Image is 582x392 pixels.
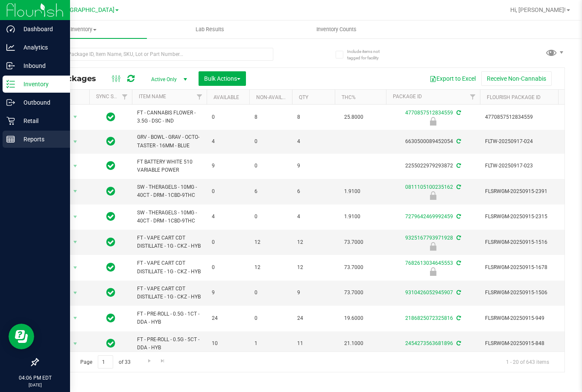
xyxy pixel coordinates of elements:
span: 12 [254,238,287,246]
p: Outbound [15,97,66,108]
span: GRV - BOWL - GRAV - OCTO-TASTER - 16MM - BLUE [137,133,202,149]
span: 73.7000 [340,287,368,299]
a: Available [213,94,239,100]
span: 9 [297,162,330,170]
span: 0 [254,289,287,297]
a: Inventory Counts [273,20,400,38]
iframe: Resource center [9,324,34,349]
span: FLSRWGM-20250915-848 [485,339,569,348]
span: Bulk Actions [204,75,240,82]
span: FT BATTERY WHITE 510 VARIABLE POWER [137,158,202,174]
span: In Sync [106,135,115,147]
div: Newly Received [385,267,481,276]
input: 1 [98,355,113,369]
span: All Packages [44,74,105,83]
a: Qty [299,94,308,100]
span: 8 [297,113,330,121]
span: FLSRWGM-20250915-1516 [485,238,569,246]
span: Sync from Compliance System [455,138,461,144]
span: 24 [297,314,330,322]
span: 1.9100 [340,185,365,198]
a: Go to the next page [143,355,155,367]
span: In Sync [106,160,115,172]
span: 9 [297,289,330,297]
span: Sync from Compliance System [455,340,461,346]
span: In Sync [106,287,115,298]
a: 7279642469992459 [405,214,453,219]
p: Retail [15,116,66,126]
span: Sync from Compliance System [455,110,461,116]
span: 12 [254,263,287,272]
span: Sync from Compliance System [455,235,461,241]
span: 9 [212,289,244,297]
span: 19.6000 [340,312,368,325]
span: Sync from Compliance System [455,315,461,321]
span: FT - VAPE CART CDT DISTILLATE - 1G - CKZ - HYB [137,234,202,250]
p: Reports [15,134,66,144]
span: FLTW-20250917-023 [485,162,569,170]
div: Locked due to Testing Failure [385,117,481,126]
span: 25.8000 [340,111,368,123]
span: 0 [212,238,244,246]
div: 2255022979293872 [385,162,481,170]
span: 0 [254,314,287,322]
span: FT - VAPE CART CDT DISTILLATE - 1G - CKZ - HYB [137,285,202,301]
button: Bulk Actions [199,71,246,86]
p: [DATE] [4,382,66,388]
span: FT - CANNABIS FLOWER - 3.5G - DSC - IND [137,109,202,125]
span: In Sync [106,111,115,123]
span: 12 [297,263,330,272]
input: Search Package ID, Item Name, SKU, Lot or Part Number... [38,48,273,61]
span: 9 [212,162,244,170]
span: 1.9100 [340,211,365,223]
span: select [70,262,81,274]
span: 1 [254,339,287,348]
span: FLSRWGM-20250915-949 [485,314,569,322]
span: [GEOGRAPHIC_DATA] [56,6,114,14]
span: 4 [297,213,330,221]
inline-svg: Reports [6,135,15,143]
span: FT - PRE-ROLL - 0.5G - 5CT - DDA - HYB [137,336,202,352]
span: select [70,236,81,248]
span: In Sync [106,236,115,248]
span: Inventory Counts [305,26,368,33]
span: 0 [254,213,287,221]
a: Non-Available [256,94,294,100]
span: select [70,338,81,350]
div: 6630500089452054 [385,137,481,146]
span: SW - THERAGELS - 10MG - 40CT - DRM - 1CBD-9THC [137,209,202,225]
span: Sync from Compliance System [455,214,461,219]
a: Item Name [139,94,166,99]
span: 73.7000 [340,236,368,249]
span: In Sync [106,211,115,222]
span: 0 [212,187,244,196]
span: select [70,287,81,299]
span: select [70,136,81,148]
span: 4 [212,213,244,221]
span: FLSRWGM-20250915-1506 [485,289,569,297]
inline-svg: Inbound [6,61,15,70]
span: 4770857512834559 [485,113,569,121]
span: 10 [212,339,244,348]
a: Filter [193,90,207,104]
span: 4 [212,137,244,146]
span: 0 [254,162,287,170]
span: FLSRWGM-20250915-2391 [485,187,569,196]
span: FLTW-20250917-024 [485,137,569,146]
span: select [70,312,81,324]
span: Sync from Compliance System [455,184,461,190]
a: Lab Results [147,20,273,38]
inline-svg: Inventory [6,80,15,88]
button: Receive Non-Cannabis [481,71,552,86]
a: 2186825072325816 [405,315,453,321]
span: Sync from Compliance System [455,290,461,295]
p: 04:06 PM EDT [4,374,66,382]
span: In Sync [106,312,115,324]
span: In Sync [106,185,115,197]
span: In Sync [106,337,115,349]
a: Flourish Package ID [487,94,541,100]
p: Dashboard [15,24,66,34]
span: 8 [254,113,287,121]
a: Package ID [393,94,422,99]
inline-svg: Dashboard [6,25,15,33]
